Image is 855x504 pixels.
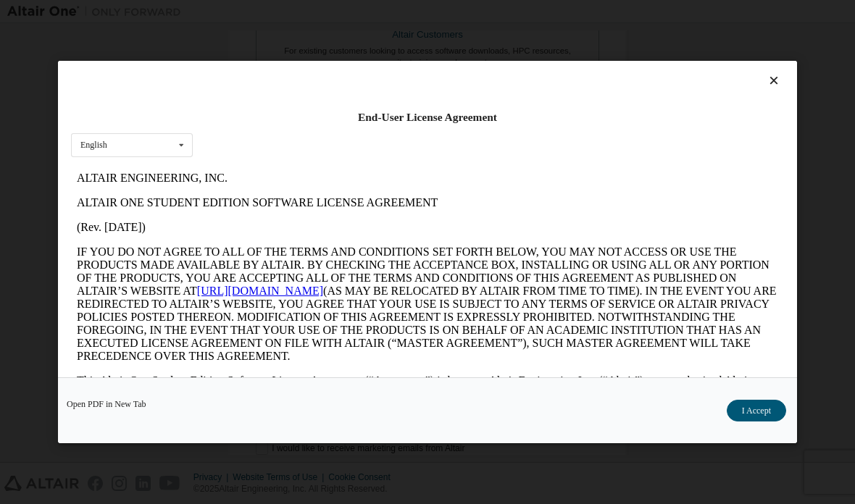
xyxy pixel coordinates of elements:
p: (Rev. [DATE]) [6,55,707,68]
p: ALTAIR ENGINEERING, INC. [6,6,707,19]
a: [URL][DOMAIN_NAME] [126,119,252,131]
a: Open PDF in New Tab [67,400,146,408]
p: This Altair One Student Edition Software License Agreement (“Agreement”) is between Altair Engine... [6,209,707,274]
div: End-User License Agreement [71,110,784,125]
div: English [80,140,107,149]
p: IF YOU DO NOT AGREE TO ALL OF THE TERMS AND CONDITIONS SET FORTH BELOW, YOU MAY NOT ACCESS OR USE... [6,80,707,197]
p: ALTAIR ONE STUDENT EDITION SOFTWARE LICENSE AGREEMENT [6,30,707,43]
button: I Accept [727,400,786,421]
